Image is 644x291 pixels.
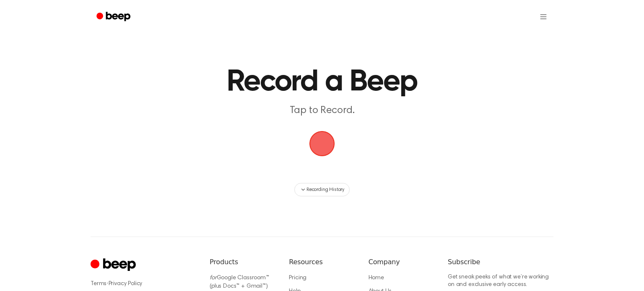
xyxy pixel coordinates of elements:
a: Beep [91,9,138,25]
a: Terms [91,281,106,287]
button: Open menu [533,7,553,27]
a: Pricing [289,275,306,281]
div: · [91,280,196,288]
span: Recording History [306,186,344,193]
button: Recording History [294,183,350,196]
a: forGoogle Classroom™ (plus Docs™ + Gmail™) [210,275,269,289]
a: Privacy Policy [109,281,143,287]
h1: Record a Beep [107,67,537,97]
h6: Subscribe [448,257,553,267]
img: Beep Logo [309,131,335,156]
h6: Resources [289,257,355,267]
p: Get sneak peeks of what we’re working on and exclusive early access. [448,274,553,288]
a: Home [369,275,384,281]
p: Tap to Record. [161,104,483,118]
a: Cruip [91,257,138,273]
h6: Products [210,257,275,267]
i: for [210,275,217,281]
h6: Company [369,257,434,267]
